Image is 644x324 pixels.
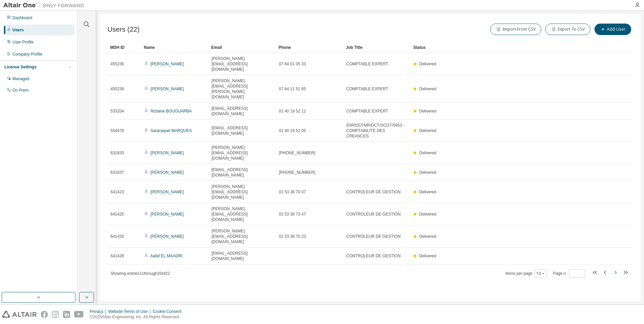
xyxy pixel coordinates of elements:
[212,78,273,100] span: [PERSON_NAME][EMAIL_ADDRESS][PERSON_NAME][DOMAIN_NAME]
[279,128,306,133] span: 01 40 19 52 05
[279,42,341,53] div: Phone
[346,61,388,67] span: COMPTABLE EXPERT
[279,212,306,217] span: 01 53 38 73 47
[12,88,29,93] div: On Prem
[110,108,124,114] span: 533204
[110,189,124,195] span: 641423
[545,24,590,35] button: Export To CSV
[110,42,138,53] div: MDH ID
[346,234,400,239] span: CONTROLEUR DE GESTION
[12,76,29,82] div: Managed
[346,253,400,259] span: CONTROLEUR DE GESTION
[594,24,631,35] button: Add User
[212,228,273,245] span: [PERSON_NAME][EMAIL_ADDRESS][DOMAIN_NAME]
[151,109,192,114] a: Rizlaine BOUGUARBA
[279,170,315,175] span: [PHONE_NUMBER]
[419,128,437,133] span: Delivered
[212,145,273,161] span: [PERSON_NAME][EMAIL_ADDRESS][DOMAIN_NAME]
[12,39,34,45] div: User Profile
[419,212,437,217] span: Delivered
[346,123,408,139] span: /DIR/DCFMR/DCT/SCGT/5953 - COMPTABILITE DES CREANCES
[419,109,437,114] span: Delivered
[74,311,84,318] img: youtube.svg
[151,87,184,91] a: [PERSON_NAME]
[110,150,124,156] span: 631833
[536,271,545,276] button: 10
[346,108,388,114] span: COMPTABLE EXPERT
[419,62,437,66] span: Delivered
[346,86,388,92] span: COMPTABLE EXPERT
[506,269,547,278] span: Items per page
[212,184,273,200] span: [PERSON_NAME][EMAIL_ADDRESS][DOMAIN_NAME]
[110,212,124,217] span: 641425
[151,234,184,239] a: [PERSON_NAME]
[212,106,273,117] span: [EMAIL_ADDRESS][DOMAIN_NAME]
[110,170,124,175] span: 631837
[144,42,206,53] div: Name
[419,190,437,194] span: Delivered
[110,234,124,239] span: 641426
[212,251,273,261] span: [EMAIL_ADDRESS][DOMAIN_NAME]
[151,170,184,175] a: [PERSON_NAME]
[2,311,37,318] img: altair_logo.svg
[52,311,59,318] img: instagram.svg
[212,56,273,72] span: [PERSON_NAME][EMAIL_ADDRESS][DOMAIN_NAME]
[212,206,273,222] span: [PERSON_NAME][EMAIL_ADDRESS][DOMAIN_NAME]
[151,190,184,194] a: [PERSON_NAME]
[553,269,585,278] span: Page n.
[151,212,184,217] a: [PERSON_NAME]
[3,2,88,9] img: Altair One
[419,254,437,258] span: Delivered
[279,108,306,114] span: 01 40 19 52 12
[12,27,24,33] div: Users
[63,311,70,318] img: linkedin.svg
[346,189,400,195] span: CONTROLEUR DE GESTION
[110,253,124,259] span: 641428
[279,61,306,67] span: 07 64 01 05 33
[108,309,153,314] div: Website Terms of Use
[279,234,306,239] span: 01 53 38 70 23
[151,151,184,155] a: [PERSON_NAME]
[153,309,185,314] div: Cookie Consent
[212,167,273,178] span: [EMAIL_ADDRESS][DOMAIN_NAME]
[346,42,408,53] div: Job Title
[212,125,273,136] span: [EMAIL_ADDRESS][DOMAIN_NAME]
[279,150,315,156] span: [PHONE_NUMBER]
[419,151,437,155] span: Delivered
[151,128,192,133] a: Sararaquel MARQUES
[90,314,186,320] p: © 2025 Altair Engineering, Inc. All Rights Reserved.
[110,86,124,92] span: 455238
[419,234,437,239] span: Delivered
[110,271,170,276] span: Showing entries 11 through 20 of 22
[110,128,124,133] span: 554478
[279,189,306,195] span: 01 53 38 70 07
[211,42,273,53] div: Email
[150,254,183,258] a: Aafaf EL MAADRI
[279,86,306,92] span: 07 64 11 51 65
[12,52,42,57] div: Company Profile
[346,212,400,217] span: CONTROLEUR DE GESTION
[490,24,541,35] button: Import From CSV
[151,62,184,66] a: [PERSON_NAME]
[419,170,437,175] span: Delivered
[110,61,124,67] span: 455236
[413,42,598,53] div: Status
[4,64,36,70] div: License Settings
[12,15,32,21] div: Dashboard
[41,311,48,318] img: facebook.svg
[419,87,437,91] span: Delivered
[90,309,108,314] div: Privacy
[107,26,139,33] span: Users (22)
